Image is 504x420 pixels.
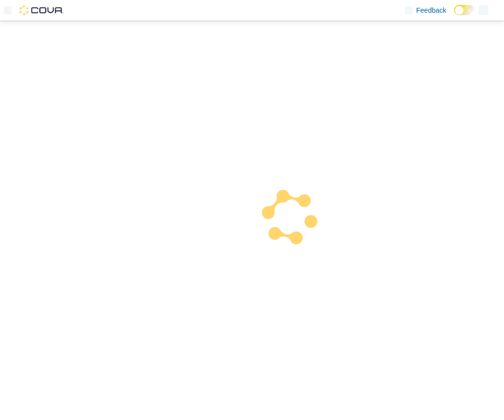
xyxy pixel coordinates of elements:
a: Feedback [401,0,450,20]
img: cova-loader [252,181,325,254]
span: Feedback [416,5,446,15]
input: Dark Mode [454,5,475,15]
img: Cova [20,5,64,15]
